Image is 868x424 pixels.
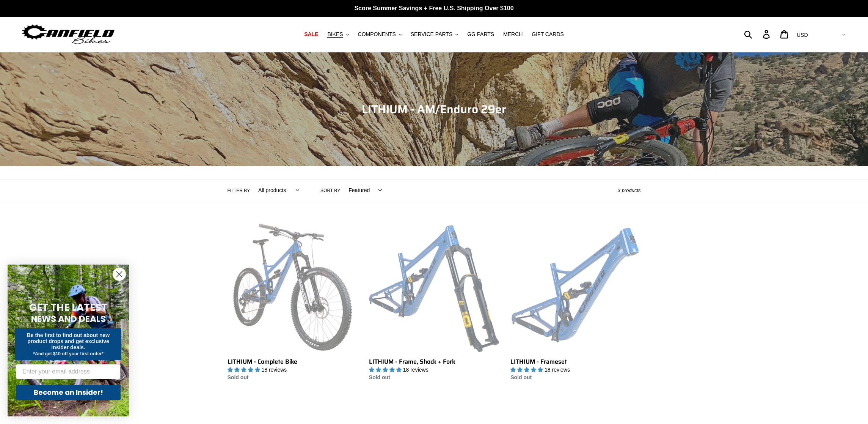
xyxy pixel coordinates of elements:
[31,313,106,325] span: NEWS AND DEALS
[113,268,126,281] button: Close dialog
[407,29,462,39] button: SERVICE PARTS
[327,31,343,38] span: BIKES
[358,31,396,38] span: COMPONENTS
[16,364,121,379] input: Enter your email address
[320,187,340,194] label: Sort by
[503,31,523,38] span: MERCH
[228,187,250,194] label: Filter by
[411,31,452,38] span: SERVICE PARTS
[463,29,498,39] a: GG PARTS
[748,26,768,43] input: Search
[16,385,121,400] button: Become an Insider!
[618,188,641,193] span: 3 products
[499,29,526,39] a: MERCH
[304,31,318,38] span: SALE
[467,31,494,38] span: GG PARTS
[33,351,103,356] span: *And get $10 off your first order*
[354,29,405,39] button: COMPONENTS
[21,22,116,46] img: Canfield Bikes
[27,332,110,350] span: Be the first to find out about new product drops and get exclusive insider deals.
[362,100,506,118] span: LITHIUM - AM/Enduro 29er
[323,29,352,39] button: BIKES
[29,301,107,314] span: GET THE LATEST
[532,31,564,38] span: GIFT CARDS
[528,29,568,39] a: GIFT CARDS
[300,29,322,39] a: SALE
